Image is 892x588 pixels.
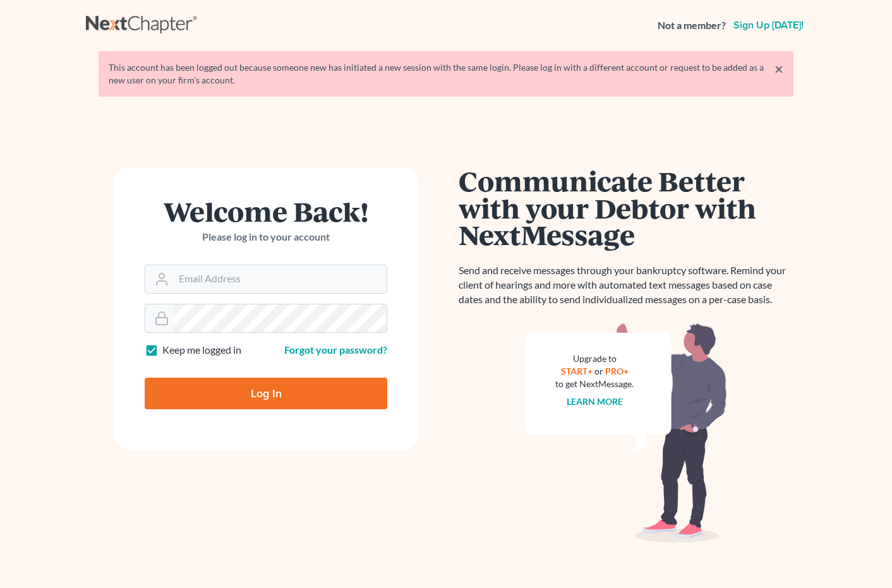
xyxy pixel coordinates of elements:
h1: Welcome Back! [145,198,387,225]
a: × [774,61,783,76]
a: Forgot your password? [284,344,387,356]
div: Upgrade to [555,352,634,365]
span: or [594,366,603,376]
img: nextmessage_bg-59042aed3d76b12b5cd301f8e5b87938c9018125f34e5fa2b7a6b67550977c72.svg [525,322,727,543]
div: to get NextMessage. [555,378,634,390]
a: PRO+ [605,366,629,376]
input: Log In [145,378,387,409]
input: Email Address [174,265,387,293]
p: Please log in to your account [145,230,387,244]
h1: Communicate Better with your Debtor with NextMessage [459,167,793,248]
a: START+ [561,366,593,376]
a: Sign up [DATE]! [731,20,806,30]
label: Keep me logged in [162,343,241,357]
div: This account has been logged out because someone new has initiated a new session with the same lo... [109,61,783,87]
strong: Not a member? [658,18,726,33]
a: Learn more [567,396,623,407]
p: Send and receive messages through your bankruptcy software. Remind your client of hearings and mo... [459,263,793,307]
